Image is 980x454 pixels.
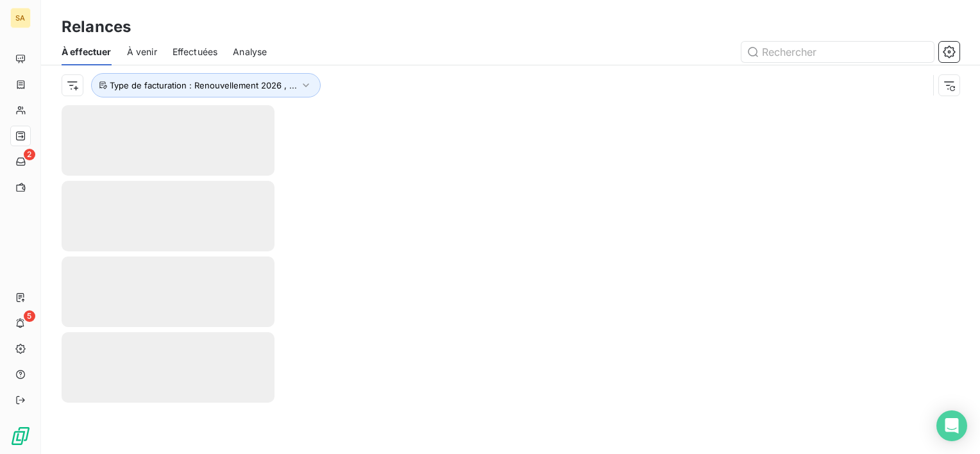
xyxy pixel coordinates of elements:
[110,80,297,90] span: Type de facturation : Renouvellement 2026 , ...
[936,410,967,441] div: Open Intercom Messenger
[173,46,218,58] span: Effectuées
[24,310,35,322] span: 5
[741,42,934,62] input: Rechercher
[127,46,157,58] span: À venir
[233,46,267,58] span: Analyse
[10,151,30,172] a: 2
[10,426,31,446] img: Logo LeanPay
[10,8,31,28] div: SA
[62,46,112,58] span: À effectuer
[24,149,35,160] span: 2
[91,73,321,97] button: Type de facturation : Renouvellement 2026 , ...
[62,15,131,38] h3: Relances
